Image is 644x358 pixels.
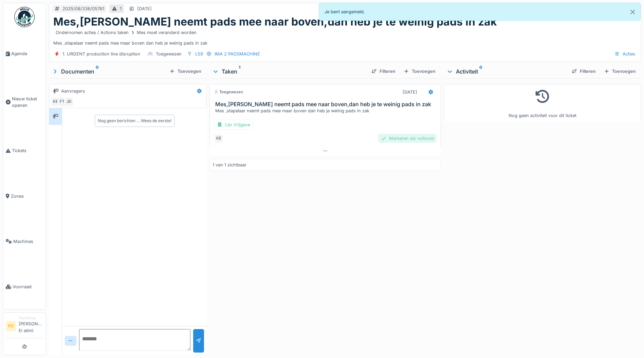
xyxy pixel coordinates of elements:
[61,88,85,94] div: Aanvragers
[611,49,638,59] div: Acties
[53,15,497,28] h1: Mes,[PERSON_NAME] neemt pads mee naar boven,dan heb je te weinig pads in zak
[13,283,43,290] span: Voorraad
[214,134,223,143] div: KE
[195,51,203,57] div: L59
[369,67,398,76] div: Filteren
[62,5,104,12] div: 2025/08/336/05761
[319,3,641,21] div: Je bent aangemeld.
[625,3,640,21] button: Close
[3,219,46,264] a: Machines
[137,5,152,12] div: [DATE]
[401,67,438,76] div: Toevoegen
[52,67,167,76] div: Documenten
[62,51,140,57] div: 1. URGENT production line disruption
[64,97,74,107] div: JD
[214,89,243,95] div: Toegewezen
[53,28,637,46] div: Mes ,stapelaar neemt pads mee maar boven dan heb je weinig pads in zak
[96,67,99,76] sup: 0
[6,321,16,331] li: KE
[13,238,43,245] span: Machines
[446,67,566,76] div: Activiteit
[156,51,182,57] div: Toegewezen
[3,174,46,219] a: Zones
[448,87,637,119] div: Nog geen activiteit voor dit ticket
[120,5,122,12] div: 1
[601,67,639,76] div: Toevoegen
[569,67,599,76] div: Filteren
[212,67,366,76] div: Taken
[378,134,437,143] div: Markeren als voltooid
[57,97,67,107] div: FT
[56,29,197,36] div: Ondernomen acties / Actions taken Mes moet veranderd worden
[3,31,46,76] a: Agenda
[479,67,482,76] sup: 0
[12,147,43,154] span: Tickets
[14,7,35,27] img: Badge_color-CXgf-gQk.svg
[51,97,60,107] div: KE
[215,101,438,108] h3: Mes,[PERSON_NAME] neemt pads mee naar boven,dan heb je te weinig pads in zak
[6,315,43,338] a: KE Technicus[PERSON_NAME] El atimi
[19,315,43,337] li: [PERSON_NAME] El atimi
[11,50,43,57] span: Agenda
[213,162,246,168] div: 1 van 1 zichtbaar
[214,120,253,130] div: Lijn Vrijgave
[98,118,171,124] div: Nog geen berichten … Wees de eerste!
[19,315,43,321] div: Technicus
[3,264,46,309] a: Voorraad
[11,193,43,199] span: Zones
[403,89,417,95] div: [DATE]
[167,67,204,76] div: Toevoegen
[215,51,260,57] div: IMA 2 PADSMACHINE
[12,96,43,109] span: Nieuw ticket openen
[3,128,46,174] a: Tickets
[239,67,240,76] sup: 1
[3,76,46,128] a: Nieuw ticket openen
[215,108,438,114] div: Mes ,stapelaar neemt pads mee maar boven dan heb je weinig pads in zak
